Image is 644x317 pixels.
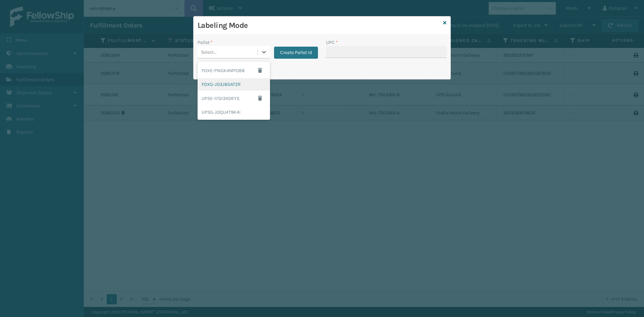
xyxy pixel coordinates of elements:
div: Select... [201,49,217,56]
h3: Labeling Mode [198,20,440,31]
div: UPSE-17DI34DRY5 [198,91,270,106]
div: UPSG-JOQU4T9K4I [198,106,270,118]
label: UPC [326,39,338,46]
label: Pallet [198,39,213,46]
div: FDXG-JD3J8DATZR [198,78,270,91]
button: Create Pallet Id [274,47,318,59]
div: FDXE-PNGK4MPOB8 [198,63,270,78]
